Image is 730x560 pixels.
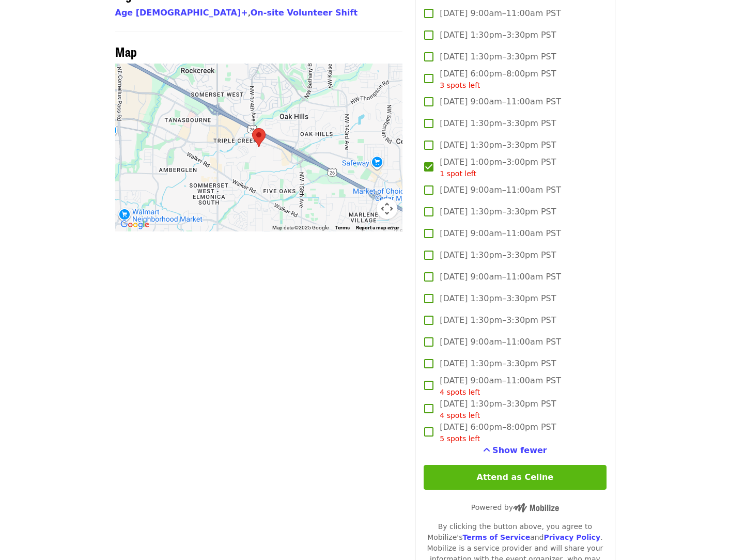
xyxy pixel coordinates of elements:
img: Powered by Mobilize [513,503,559,512]
span: [DATE] 1:30pm–3:30pm PST [440,206,556,218]
span: Map data ©2025 Google [272,225,329,230]
span: [DATE] 1:30pm–3:30pm PST [440,29,556,41]
a: Open this area in Google Maps (opens a new window) [118,218,152,231]
span: Show fewer [492,445,547,455]
span: [DATE] 6:00pm–8:00pm PST [440,68,556,91]
span: [DATE] 6:00pm–8:00pm PST [440,421,556,444]
span: [DATE] 1:30pm–3:30pm PST [440,51,556,63]
a: Terms (opens in new tab) [335,225,350,230]
span: 1 spot left [440,169,476,178]
button: Attend as Celine [424,465,606,490]
span: [DATE] 1:00pm–3:00pm PST [440,156,556,179]
span: , [115,8,251,18]
span: 5 spots left [440,434,480,443]
button: Map camera controls [377,198,397,219]
a: Terms of Service [462,533,530,541]
span: [DATE] 9:00am–11:00am PST [440,271,561,283]
span: [DATE] 9:00am–11:00am PST [440,7,561,20]
span: [DATE] 1:30pm–3:30pm PST [440,314,556,326]
button: See more timeslots [483,444,547,457]
span: 3 spots left [440,81,480,89]
span: Powered by [471,503,559,511]
span: [DATE] 1:30pm–3:30pm PST [440,357,556,370]
span: 4 spots left [440,411,480,419]
span: [DATE] 1:30pm–3:30pm PST [440,117,556,130]
img: Google [118,218,152,231]
span: [DATE] 1:30pm–3:30pm PST [440,139,556,151]
span: [DATE] 9:00am–11:00am PST [440,184,561,196]
span: [DATE] 9:00am–11:00am PST [440,96,561,108]
span: [DATE] 1:30pm–3:30pm PST [440,249,556,261]
a: Age [DEMOGRAPHIC_DATA]+ [115,8,248,18]
span: [DATE] 1:30pm–3:30pm PST [440,292,556,305]
span: 4 spots left [440,388,480,396]
a: On-site Volunteer Shift [251,8,358,18]
span: [DATE] 9:00am–11:00am PST [440,336,561,348]
span: [DATE] 1:30pm–3:30pm PST [440,398,556,421]
a: Privacy Policy [543,533,600,541]
a: Report a map error [356,225,399,230]
span: Map [115,42,137,60]
span: [DATE] 9:00am–11:00am PST [440,227,561,240]
span: [DATE] 9:00am–11:00am PST [440,375,561,398]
